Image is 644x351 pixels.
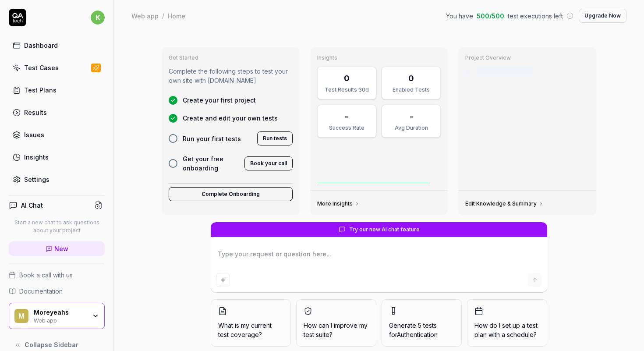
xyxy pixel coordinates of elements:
span: Documentation [19,287,63,296]
span: Book a call with us [19,270,73,280]
span: Generate 5 tests for Authentication [389,322,438,338]
p: Start a new chat to ask questions about your project [9,219,105,234]
a: Test Cases [9,59,105,76]
a: Dashboard [9,37,105,54]
button: Complete Onboarding [169,187,293,201]
a: Documentation [9,287,105,296]
div: 0 [344,72,350,84]
a: Insights [9,149,105,166]
button: Run tests [257,131,293,145]
a: Test Plans [9,82,105,99]
a: Book a call with us [9,270,105,280]
button: How can I improve my test suite? [296,299,376,347]
div: Insights [24,152,49,162]
button: Add attachment [216,273,230,287]
div: Enabled Tests [387,86,435,94]
button: What is my current test coverage? [211,299,291,347]
button: k [91,9,105,26]
a: Issues [9,126,105,143]
span: test executions left [508,11,563,21]
h4: AI Chat [21,201,43,210]
span: How do I set up a test plan with a schedule? [474,321,540,339]
span: k [91,11,105,25]
div: Settings [24,175,50,184]
a: Edit Knowledge & Summary [465,200,544,207]
span: 500 / 500 [477,11,504,21]
span: You have [446,11,473,21]
button: Upgrade Now [579,9,626,23]
div: 0 [408,72,414,84]
span: M [14,309,28,323]
button: Book your call [244,156,293,170]
div: Results [24,108,47,117]
div: Issues [24,130,44,139]
button: How do I set up a test plan with a schedule? [467,299,547,347]
div: Web app [34,316,86,323]
span: Create your first project [183,96,256,105]
span: Create and edit your own tests [183,113,278,123]
a: Settings [9,171,105,188]
span: Try our new AI chat feature [349,226,420,234]
div: Dashboard [24,41,58,50]
span: Get your free onboarding [183,154,239,173]
div: - [345,110,348,122]
a: Book your call [244,158,293,167]
h3: Get Started [169,54,293,61]
h3: Project Overview [465,54,589,61]
span: What is my current test coverage? [218,321,283,339]
div: / [162,11,164,20]
h3: Insights [317,54,441,61]
div: Last crawled [DATE] [476,67,534,76]
div: Avg Duration [387,124,435,132]
a: More Insights [317,200,360,207]
div: Web app [131,11,159,20]
span: How can I improve my test suite? [304,321,369,339]
span: Run your first tests [183,134,241,143]
div: Success Rate [323,124,371,132]
a: Results [9,104,105,121]
div: Test Cases [24,63,59,72]
div: Test Plans [24,85,57,95]
button: MMoreyeahsWeb app [9,303,105,329]
span: Collapse Sidebar [25,340,78,349]
div: - [410,110,413,122]
span: New [54,244,68,253]
div: Test Results 30d [323,86,371,94]
p: Complete the following steps to test your own site with [DOMAIN_NAME] [169,67,293,85]
div: Home [168,11,185,20]
div: Moreyeahs [34,308,86,316]
button: Generate 5 tests forAuthentication [382,299,462,347]
a: Run tests [257,133,293,142]
a: New [9,241,105,256]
